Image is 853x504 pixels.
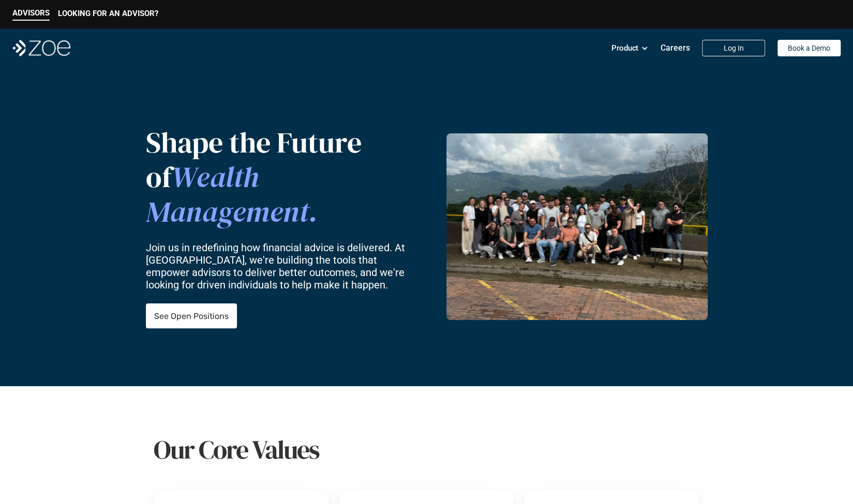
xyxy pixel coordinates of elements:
[702,40,765,56] a: Log In
[146,125,413,230] p: Shape the Future of
[611,40,638,56] p: Product
[661,43,690,53] p: Careers
[146,303,237,328] a: See Open Positions
[154,311,229,321] p: See Open Positions
[724,44,744,53] p: Log In
[154,434,700,465] h1: Our Core Values
[146,157,318,232] span: Wealth Management.
[58,9,158,18] p: LOOKING FOR AN ADVISOR?
[12,8,50,18] p: ADVISORS
[788,44,830,53] p: Book a Demo
[777,40,841,56] a: Book a Demo
[146,241,413,291] p: Join us in redefining how financial advice is delivered. At [GEOGRAPHIC_DATA], we're building the...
